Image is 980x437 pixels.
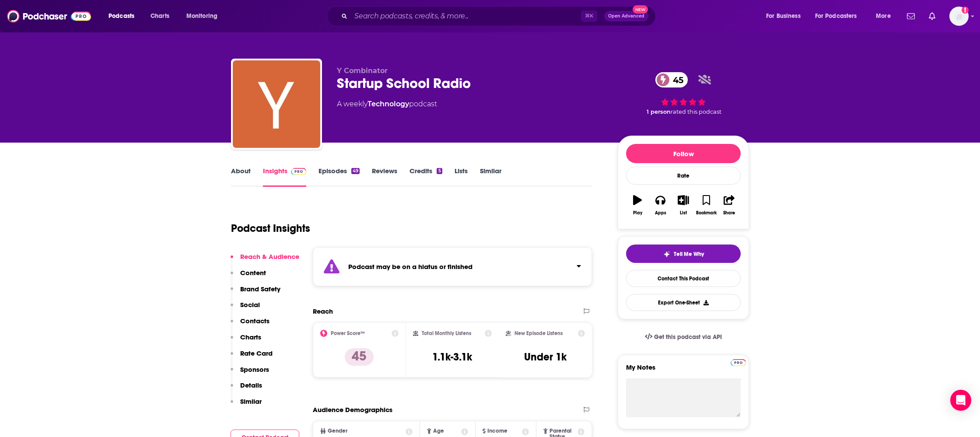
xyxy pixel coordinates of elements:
button: Rate Card [231,349,273,365]
span: Open Advanced [608,14,644,18]
a: Contact This Podcast [626,270,741,287]
section: Click to expand status details [313,247,592,286]
img: Podchaser - Follow, Share and Rate Podcasts [7,8,91,24]
button: Follow [626,144,741,163]
a: Pro website [731,358,746,366]
button: Apps [649,189,672,221]
span: Monitoring [186,10,217,22]
button: Show profile menu [949,7,969,26]
img: Podchaser Pro [291,168,306,175]
div: Search podcasts, credits, & more... [335,6,664,26]
h3: 1.1k-3.1k [432,350,472,364]
p: 45 [345,348,374,366]
div: Rate [626,167,741,185]
span: Logged in as thomaskoenig [949,7,969,26]
span: Y Combinator [337,66,388,75]
button: Charts [231,333,261,349]
button: Sponsors [231,365,269,381]
a: Show notifications dropdown [925,9,939,24]
span: Podcasts [108,10,134,22]
img: User Profile [949,7,969,26]
a: InsightsPodchaser Pro [263,167,306,187]
h1: Podcast Insights [231,222,310,235]
div: Share [723,210,735,216]
h2: Total Monthly Listens [422,330,471,336]
a: 45 [655,72,688,87]
button: Brand Safety [231,285,280,301]
span: For Podcasters [815,10,857,22]
a: Charts [145,9,175,23]
span: Get this podcast via API [654,333,722,341]
h2: New Episode Listens [514,330,563,336]
button: Content [231,269,266,285]
div: 5 [437,168,442,174]
button: tell me why sparkleTell Me Why [626,245,741,263]
div: Bookmark [696,210,717,216]
a: About [231,167,251,187]
button: Social [231,301,260,317]
div: 45 1 personrated this podcast [618,66,749,121]
span: New [633,5,648,14]
button: Reach & Audience [231,252,299,269]
a: Get this podcast via API [638,326,729,348]
button: Similar [231,397,262,413]
h3: Under 1k [524,350,567,364]
span: ⌘ K [581,10,597,22]
strong: Podcast may be on a hiatus or finished [348,262,472,271]
p: Details [240,381,262,389]
a: Lists [455,167,468,187]
div: A weekly podcast [337,99,437,109]
img: Podchaser Pro [731,359,746,366]
button: open menu [102,9,146,23]
h2: Power Score™ [331,330,365,336]
span: More [876,10,891,22]
h2: Reach [313,307,333,315]
button: Export One-Sheet [626,294,741,311]
p: Content [240,269,266,277]
span: Tell Me Why [674,251,704,258]
button: open menu [870,9,902,23]
button: Play [626,189,649,221]
button: open menu [180,9,229,23]
img: Startup School Radio [233,60,320,148]
button: Bookmark [695,189,717,221]
p: Contacts [240,317,269,325]
a: Show notifications dropdown [903,9,918,24]
button: List [672,189,695,221]
span: 45 [664,72,688,87]
span: For Business [766,10,801,22]
p: Similar [240,397,262,406]
span: Income [487,428,507,434]
p: Reach & Audience [240,252,299,261]
p: Sponsors [240,365,269,374]
button: open menu [809,9,870,23]
div: List [680,210,687,216]
span: Age [433,428,444,434]
a: Credits5 [409,167,442,187]
button: Open AdvancedNew [604,11,648,21]
a: Technology [367,100,409,108]
p: Social [240,301,260,309]
span: rated this podcast [671,108,721,115]
div: 49 [351,168,360,174]
input: Search podcasts, credits, & more... [351,9,581,23]
img: tell me why sparkle [663,251,670,258]
span: 1 person [647,108,671,115]
button: Share [718,189,741,221]
p: Rate Card [240,349,273,357]
label: My Notes [626,363,741,378]
div: Play [633,210,642,216]
button: Details [231,381,262,397]
p: Charts [240,333,261,341]
button: open menu [760,9,812,23]
a: Reviews [372,167,397,187]
p: Brand Safety [240,285,280,293]
a: Episodes49 [318,167,360,187]
span: Charts [150,10,169,22]
a: Similar [480,167,501,187]
div: Apps [655,210,666,216]
h2: Audience Demographics [313,406,392,414]
span: Gender [328,428,347,434]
